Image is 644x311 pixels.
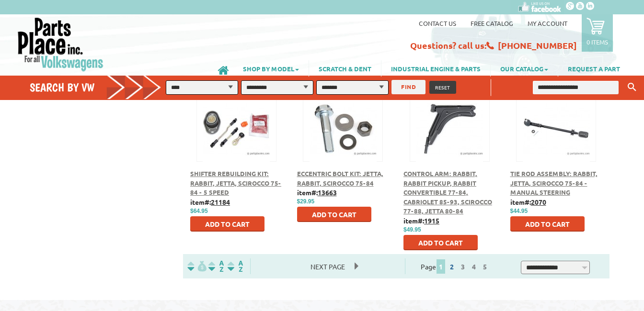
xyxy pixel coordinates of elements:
a: 0 items [582,14,613,52]
span: Add to Cart [205,220,250,228]
b: item#: [297,188,337,197]
a: Eccentric Bolt Kit: Jetta, Rabbit, Scirocco 75-84 [297,169,383,187]
img: Sort by Sales Rank [226,261,245,272]
u: 21184 [211,198,230,206]
u: 1915 [424,216,439,225]
p: 0 items [586,38,608,46]
a: Next Page [301,262,355,271]
button: Add to Cart [510,216,585,232]
a: SHOP BY MODEL [233,60,309,77]
a: INDUSTRIAL ENGINE & PARTS [381,60,490,77]
span: 1 [437,259,445,274]
a: 4 [470,262,478,271]
img: Sort by Headline [207,261,226,272]
button: FIND [391,80,425,94]
b: item#: [510,198,546,206]
span: Add to Cart [418,238,463,247]
u: 13663 [318,188,337,197]
div: Page [405,258,506,274]
a: Shifter Rebuilding Kit: Rabbit, Jetta, Scirocco 75-84 - 5 Speed [190,169,281,196]
span: $64.95 [190,208,208,214]
a: Contact us [419,19,456,27]
a: REQUEST A PART [558,60,630,77]
span: $29.95 [297,198,315,205]
button: Add to Cart [297,207,371,222]
span: RESET [435,84,450,91]
img: filterpricelow.svg [187,261,207,272]
span: $49.95 [403,226,421,233]
span: Add to Cart [525,220,570,228]
a: 5 [481,262,489,271]
button: Add to Cart [190,216,264,232]
a: SCRATCH & DENT [309,60,381,77]
a: 2 [448,262,456,271]
button: Add to Cart [403,235,478,250]
a: My Account [528,19,567,27]
img: Parts Place Inc! [17,17,104,72]
button: Keyword Search [625,79,639,95]
a: Tie Rod Assembly: Rabbit, Jetta, Scirocco 75-84 - Manual Steering [510,169,598,196]
a: Control Arm: Rabbit, Rabbit Pickup, Rabbit Convertible 77-84, Cabriolet 85-93, Scirocco 77-88, Je... [403,169,492,215]
a: OUR CATALOG [491,60,558,77]
b: item#: [190,198,230,206]
b: item#: [403,216,439,225]
span: $44.95 [510,208,528,214]
a: Free Catalog [471,19,513,27]
span: Add to Cart [312,210,356,219]
button: RESET [429,81,456,94]
h4: Search by VW [30,80,168,94]
a: 3 [459,262,467,271]
u: 2070 [531,198,546,206]
span: Next Page [301,259,355,274]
